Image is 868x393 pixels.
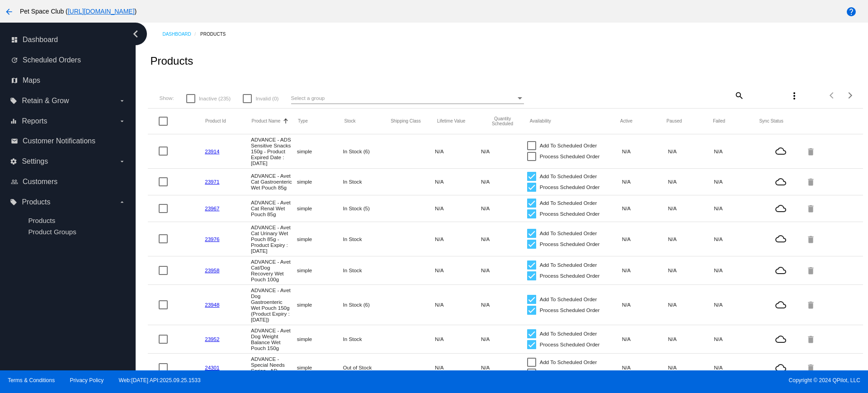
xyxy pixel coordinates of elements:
mat-cell: N/A [622,146,668,156]
mat-cell: N/A [622,334,668,344]
button: Change sorting for TotalQuantityScheduledPaused [666,118,682,124]
mat-icon: cloud_queue [760,233,802,244]
a: Product Groups [28,228,76,236]
span: Process Scheduled Order [540,270,600,281]
mat-cell: N/A [714,176,760,187]
mat-cell: N/A [668,362,714,373]
i: dashboard [11,36,18,43]
mat-cell: simple [297,334,343,344]
mat-icon: delete [806,298,817,312]
span: Dashboard [23,36,58,44]
mat-cell: N/A [435,234,481,244]
mat-cell: N/A [481,299,527,310]
a: Products [28,217,55,224]
span: Add To Scheduled Order [540,171,597,182]
mat-cell: In Stock [343,334,389,344]
span: Process Scheduled Order [540,208,600,219]
mat-cell: N/A [481,265,527,275]
a: map Maps [11,73,126,88]
mat-cell: N/A [668,234,714,244]
mat-cell: N/A [668,299,714,310]
mat-cell: N/A [481,146,527,156]
mat-cell: In Stock (6) [343,146,389,156]
mat-cell: N/A [481,203,527,213]
button: Change sorting for ProductName [252,118,281,124]
span: Process Scheduled Order [540,368,600,379]
mat-cell: In Stock [343,265,389,275]
mat-cell: ADVANCE - Avet Dog Weight Balance Wet Pouch 150g [251,325,297,353]
a: 23971 [205,179,219,185]
mat-cell: In Stock [343,234,389,244]
button: Change sorting for ShippingClass [391,118,421,124]
mat-cell: N/A [668,146,714,156]
span: Settings [22,157,48,166]
mat-cell: ADVANCE - ADS Sensitive Snacks 150g - Product Expired Date : [DATE] [251,134,297,168]
mat-cell: N/A [714,299,760,310]
mat-cell: N/A [481,362,527,373]
mat-select: Select a group [291,93,524,104]
a: 23967 [205,205,219,211]
button: Change sorting for StockLevel [344,118,356,124]
button: Change sorting for ValidationErrorCode [759,118,783,124]
mat-cell: Out of Stock [343,362,389,373]
mat-cell: ADVANCE - Special Needs Series - AD Medium Light 3kg [251,354,297,382]
h2: Products [150,55,193,67]
mat-icon: cloud_queue [760,362,802,373]
span: Process Scheduled Order [540,151,600,162]
mat-cell: simple [297,203,343,213]
mat-icon: delete [806,332,817,346]
span: Customer Notifications [23,137,95,145]
mat-cell: N/A [435,176,481,187]
mat-cell: simple [297,362,343,373]
mat-cell: ADVANCE - Avet Cat/Dog Recovery Wet Pouch 100g [251,256,297,284]
mat-cell: N/A [714,265,760,275]
mat-cell: simple [297,146,343,156]
mat-icon: search [733,88,744,102]
a: Products [200,27,234,41]
span: Process Scheduled Order [540,182,600,193]
a: email Customer Notifications [11,134,126,148]
mat-cell: N/A [668,265,714,275]
button: Change sorting for LifetimeValue [437,118,466,124]
mat-cell: N/A [714,203,760,213]
a: dashboard Dashboard [11,33,126,47]
span: Add To Scheduled Order [540,140,597,151]
mat-icon: delete [806,144,817,158]
span: Select a group [291,95,325,101]
i: chevron_left [128,27,143,41]
button: Change sorting for TotalQuantityFailed [713,118,725,124]
mat-cell: N/A [435,146,481,156]
span: Add To Scheduled Order [540,260,597,270]
span: Copyright © 2024 QPilot, LLC [442,377,860,384]
mat-cell: In Stock [343,176,389,187]
i: arrow_drop_down [118,118,126,125]
mat-cell: ADVANCE - Avet Cat Renal Wet Pouch 85g [251,197,297,219]
span: Scheduled Orders [23,56,81,64]
mat-cell: N/A [622,265,668,275]
a: 23952 [205,336,219,342]
mat-header-cell: Availability [530,118,620,123]
i: settings [10,158,17,165]
mat-icon: delete [806,201,817,215]
a: Terms & Conditions [8,377,55,384]
span: Add To Scheduled Order [540,294,597,305]
span: Show: [159,95,174,101]
i: update [11,57,18,64]
a: people_outline Customers [11,175,126,189]
i: arrow_drop_down [118,97,126,104]
button: Change sorting for QuantityScheduled [483,116,522,126]
mat-cell: In Stock (5) [343,203,389,213]
button: Change sorting for ProductType [298,118,308,124]
a: Privacy Policy [70,377,104,384]
mat-cell: ADVANCE - Avet Cat Gastroenteric Wet Pouch 85g [251,170,297,193]
mat-cell: N/A [435,362,481,373]
mat-icon: cloud_queue [760,176,802,187]
i: local_offer [10,199,17,206]
button: Next page [841,86,859,104]
span: Add To Scheduled Order [540,328,597,339]
span: Add To Scheduled Order [540,357,597,368]
mat-cell: N/A [714,362,760,373]
mat-cell: N/A [481,176,527,187]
